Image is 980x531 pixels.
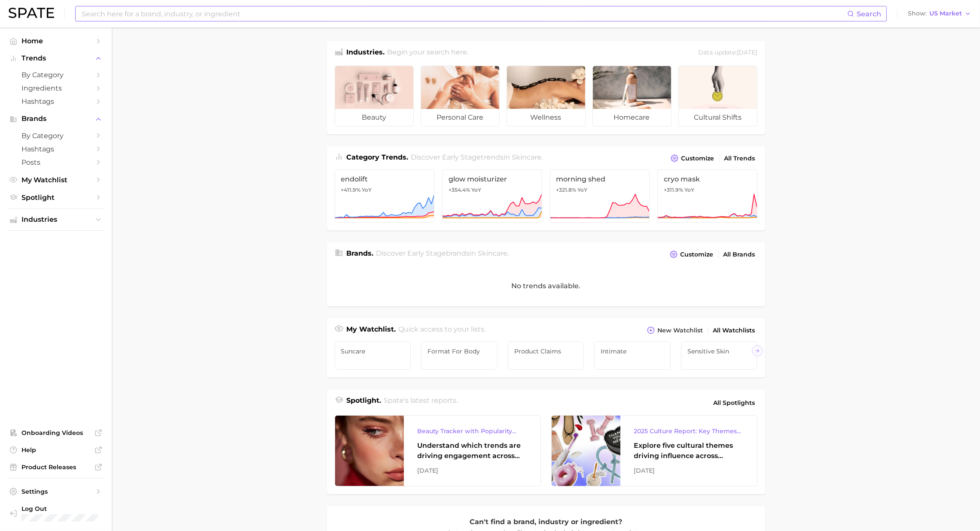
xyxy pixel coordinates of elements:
[418,426,527,436] div: Beauty Tracker with Popularity Index
[906,8,974,19] button: ShowUS Market
[421,109,499,126] span: personal care
[411,153,543,161] span: Discover Early Stage trends in .
[7,34,105,48] a: Home
[327,265,765,306] div: No trends available.
[347,47,385,59] h1: Industries.
[341,175,428,183] span: endolift
[857,10,881,18] span: Search
[699,47,757,59] div: Data update: [DATE]
[657,169,757,223] a: cryo mask+311.9% YoY
[421,341,498,370] a: Format for Body
[711,395,757,410] a: All Spotlights
[427,348,491,355] span: Format for Body
[376,249,509,257] span: Discover Early Stage brands in .
[556,187,577,193] span: +321.8%
[347,324,396,336] h1: My Watchlist.
[21,97,90,106] span: Hashtags
[21,37,90,45] span: Home
[7,173,105,187] a: My Watchlist
[713,327,755,334] span: All Watchlists
[679,109,757,126] span: cultural shifts
[21,216,90,223] span: Industries
[21,429,90,437] span: Onboarding Videos
[387,47,468,59] h2: Begin your search here.
[634,465,743,476] div: [DATE]
[21,132,90,140] span: by Category
[664,187,683,193] span: +311.9%
[681,341,757,370] a: sensitive skin
[335,66,414,127] a: beauty
[634,426,743,436] div: 2025 Culture Report: Key Themes That Are Shaping Consumer Demand
[7,191,105,204] a: Spotlight
[335,169,435,223] a: endolift+411.9% YoY
[398,324,485,336] h2: Quick access to your lists.
[593,109,671,126] span: homecare
[21,488,90,495] span: Settings
[681,251,714,258] span: Customize
[21,446,90,454] span: Help
[21,505,101,513] span: Log Out
[478,249,507,257] span: skincare
[634,440,743,461] div: Explore five cultural themes driving influence across beauty, food, and pop culture.
[512,153,541,161] span: skincare
[714,398,755,408] span: All Spotlights
[7,213,105,226] button: Industries
[7,156,105,169] a: Posts
[347,153,409,161] span: Category Trends .
[681,155,714,162] span: Customize
[418,440,527,461] div: Understand which trends are driving engagement across platforms in the skin, hair, makeup, and fr...
[21,145,90,153] span: Hashtags
[601,348,664,355] span: Intimate
[724,251,755,258] span: All Brands
[7,52,105,65] button: Trends
[7,461,105,474] a: Product Releases
[668,248,715,260] button: Customize
[7,444,105,456] a: Help
[7,112,105,125] button: Brands
[645,324,705,336] button: New Watchlist
[335,341,411,370] a: Suncare
[418,465,527,476] div: [DATE]
[684,187,694,193] span: YoY
[7,426,105,439] a: Onboarding Videos
[908,11,927,16] span: Show
[335,415,541,486] a: Beauty Tracker with Popularity IndexUnderstand which trends are driving engagement across platfor...
[929,11,962,16] span: US Market
[687,348,751,355] span: sensitive skin
[471,187,481,193] span: YoY
[508,341,584,370] a: Product Claims
[507,109,585,126] span: wellness
[7,485,105,498] a: Settings
[7,502,105,524] a: Log out. Currently logged in with e-mail jdurbin@soldejaneiro.com.
[449,187,470,193] span: +354.4%
[421,66,500,127] a: personal care
[592,66,672,127] a: homecare
[514,348,578,355] span: Product Claims
[711,325,757,336] a: All Watchlists
[664,175,751,183] span: cryo mask
[7,68,105,81] a: by Category
[7,142,105,156] a: Hashtags
[7,81,105,95] a: Ingredients
[449,175,536,183] span: glow moisturizer
[752,345,763,356] button: Scroll Right
[578,187,588,193] span: YoY
[594,341,671,370] a: Intimate
[678,66,757,127] a: cultural shifts
[721,249,757,260] a: All Brands
[21,71,90,79] span: by Category
[722,153,757,164] a: All Trends
[21,115,90,123] span: Brands
[442,169,542,223] a: glow moisturizer+354.4% YoY
[556,175,644,183] span: morning shed
[447,516,645,528] p: Can't find a brand, industry or ingredient?
[551,415,757,486] a: 2025 Culture Report: Key Themes That Are Shaping Consumer DemandExplore five cultural themes driv...
[81,6,847,21] input: Search here for a brand, industry, or ingredient
[7,129,105,142] a: by Category
[7,95,105,108] a: Hashtags
[21,54,90,62] span: Trends
[347,249,374,257] span: Brands .
[724,155,755,162] span: All Trends
[21,158,90,166] span: Posts
[669,152,716,164] button: Customize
